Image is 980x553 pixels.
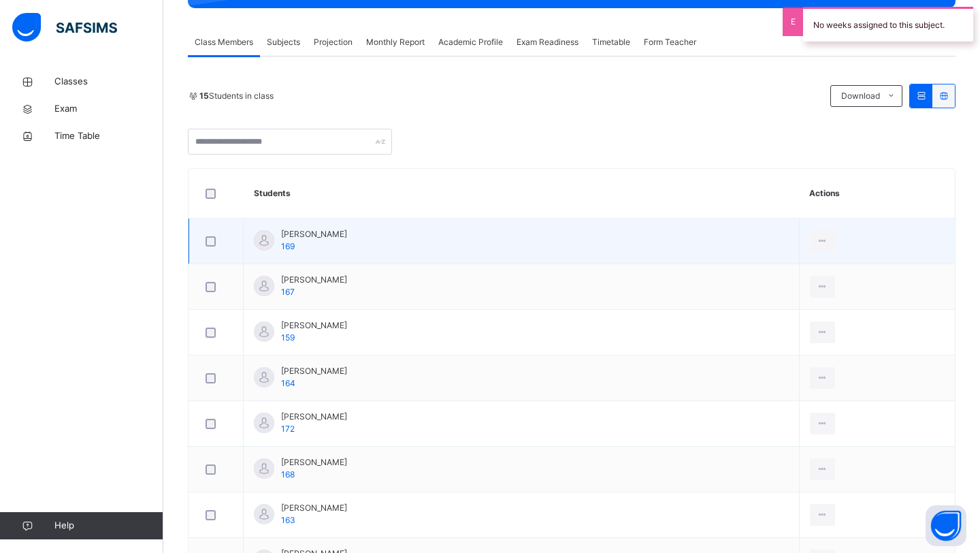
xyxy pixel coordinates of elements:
span: Exam [54,102,163,116]
span: Form Teacher [644,36,696,48]
span: [PERSON_NAME] [281,228,347,240]
span: Classes [54,75,163,89]
span: Academic Profile [438,36,503,48]
th: Actions [799,169,955,219]
th: Students [244,169,800,219]
span: [PERSON_NAME] [281,411,347,423]
span: Students in class [199,90,274,102]
span: Help [54,519,163,533]
span: 159 [281,332,295,343]
span: Exam Readiness [517,36,578,48]
span: [PERSON_NAME] [281,319,347,332]
span: [PERSON_NAME] [281,274,347,286]
b: 15 [199,91,209,101]
div: No weeks assigned to this subject. [803,7,973,42]
span: Class Members [195,36,253,48]
span: Monthly Report [366,36,425,48]
span: Time Table [54,129,163,143]
span: [PERSON_NAME] [281,502,347,514]
span: Subjects [267,36,300,48]
span: Projection [314,36,353,48]
span: [PERSON_NAME] [281,365,347,377]
span: Timetable [592,36,630,48]
span: 169 [281,241,295,251]
span: Download [841,90,880,102]
span: [PERSON_NAME] [281,456,347,469]
span: 164 [281,378,295,388]
button: Open asap [926,505,966,546]
span: 172 [281,424,295,434]
img: safsims [12,13,117,42]
span: 167 [281,287,295,297]
span: 168 [281,469,295,479]
span: 163 [281,515,295,525]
